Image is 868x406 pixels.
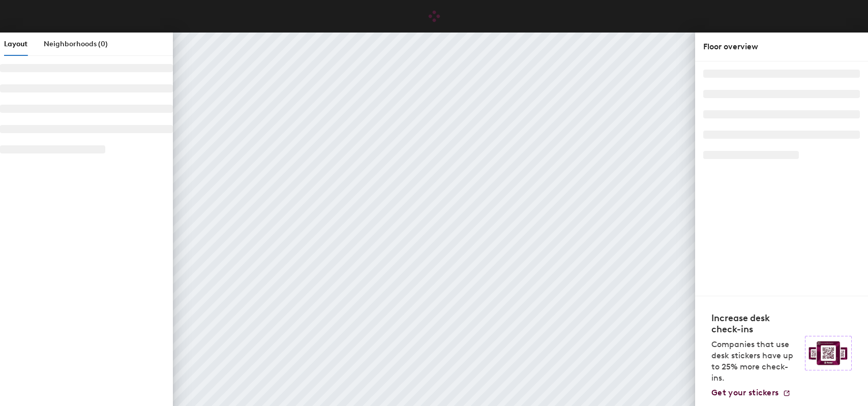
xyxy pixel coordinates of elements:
[711,388,779,397] span: Get your stickers
[711,388,791,398] a: Get your stickers
[703,41,860,53] div: Floor overview
[805,336,852,370] img: Sticker logo
[711,313,799,335] h4: Increase desk check-ins
[711,339,799,384] p: Companies that use desk stickers have up to 25% more check-ins.
[44,40,108,48] span: Neighborhoods (0)
[4,40,27,48] span: Layout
